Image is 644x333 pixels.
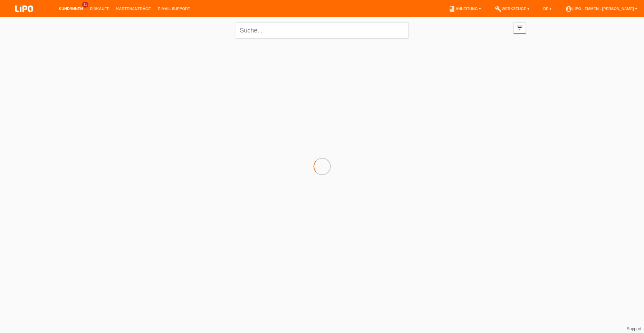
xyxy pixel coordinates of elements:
[516,24,523,31] i: filter_list
[154,7,194,11] a: E-Mail Support
[55,7,86,11] a: Kund*innen
[491,7,533,11] a: buildWerkzeuge ▾
[565,6,572,12] i: account_circle
[82,2,88,8] span: 11
[113,7,154,11] a: Kartenanträge
[540,7,555,11] a: DE ▾
[562,7,641,11] a: account_circleLIPO - Emmen - [PERSON_NAME] ▾
[236,22,408,39] input: Suche...
[86,7,113,11] a: Einkäufe
[7,14,41,19] a: LIPO pay
[449,6,455,12] i: book
[627,326,641,331] a: Support
[495,6,502,12] i: build
[445,7,484,11] a: bookAnleitung ▾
